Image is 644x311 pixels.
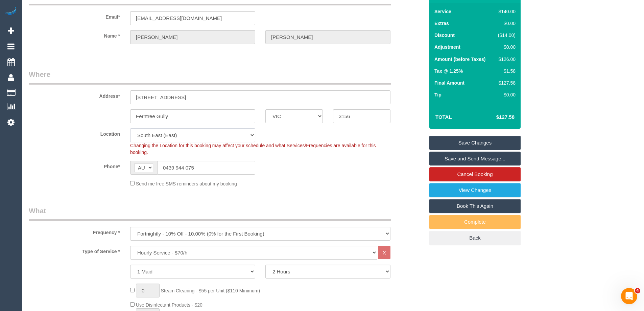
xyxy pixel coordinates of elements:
span: 4 [635,288,640,293]
a: Cancel Booking [429,167,521,181]
label: Amount (before Taxes) [434,56,485,63]
legend: Where [29,69,391,85]
div: $0.00 [495,20,516,27]
div: $127.58 [495,80,516,86]
div: $140.00 [495,8,516,15]
input: First Name* [130,30,255,44]
input: Last Name* [265,30,390,44]
label: Tax @ 1.25% [434,68,463,74]
input: Email* [130,11,255,25]
label: Final Amount [434,80,464,86]
a: View Changes [429,183,521,197]
label: Address* [24,90,125,99]
label: Name * [24,30,125,39]
div: ($14.00) [495,32,516,39]
label: Extras [434,20,449,27]
span: Changing the Location for this booking may affect your schedule and what Services/Frequencies are... [130,143,376,155]
a: Book This Again [429,199,521,213]
div: $0.00 [495,44,516,50]
label: Adjustment [434,44,460,50]
h4: $127.58 [476,114,515,120]
div: $0.00 [495,91,516,98]
a: Save and Send Message... [429,152,521,166]
label: Service [434,8,451,15]
label: Type of Service * [24,246,125,255]
label: Location [24,128,125,137]
span: Steam Cleaning - $55 per Unit ($110 Minimum) [161,288,260,293]
a: Back [429,231,521,245]
strong: Total [435,114,452,120]
input: Phone* [157,161,255,175]
label: Discount [434,32,455,39]
img: Automaid Logo [4,7,18,16]
div: $1.58 [495,68,516,74]
label: Email* [24,11,125,20]
input: Suburb* [130,109,255,123]
label: Tip [434,91,442,98]
input: Post Code* [333,109,390,123]
span: Send me free SMS reminders about my booking [136,181,237,186]
label: Frequency * [24,227,125,236]
iframe: Intercom live chat [621,288,637,304]
legend: What [29,206,391,221]
span: Use Disinfectant Products - $20 [136,302,202,308]
label: Phone* [24,161,125,170]
div: $126.00 [495,56,516,63]
a: Save Changes [429,136,521,150]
